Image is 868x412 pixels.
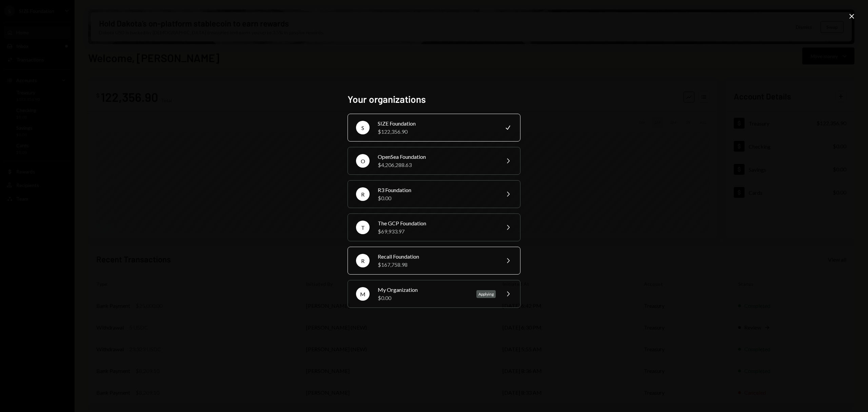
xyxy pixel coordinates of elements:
[348,147,520,175] button: OOpenSea Foundation$4,206,288.63
[356,254,370,267] div: R
[356,221,370,234] div: T
[356,187,370,201] div: R
[356,287,370,301] div: M
[348,114,520,142] button: SSIZE Foundation$122,356.90
[348,180,520,208] button: RR3 Foundation$0.00
[378,261,496,269] div: $167,758.98
[378,286,468,294] div: My Organization
[378,219,496,227] div: The GCP Foundation
[348,93,520,106] h2: Your organizations
[378,227,496,236] div: $69,933.97
[378,194,496,202] div: $0.00
[378,161,496,169] div: $4,206,288.63
[348,247,520,275] button: RRecall Foundation$167,758.98
[476,290,496,298] div: Applying
[348,213,520,241] button: TThe GCP Foundation$69,933.97
[356,154,370,168] div: O
[356,121,370,134] div: S
[378,119,496,128] div: SIZE Foundation
[378,186,496,194] div: R3 Foundation
[378,153,496,161] div: OpenSea Foundation
[378,252,496,261] div: Recall Foundation
[378,294,468,302] div: $0.00
[348,280,520,308] button: MMy Organization$0.00Applying
[378,128,496,136] div: $122,356.90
